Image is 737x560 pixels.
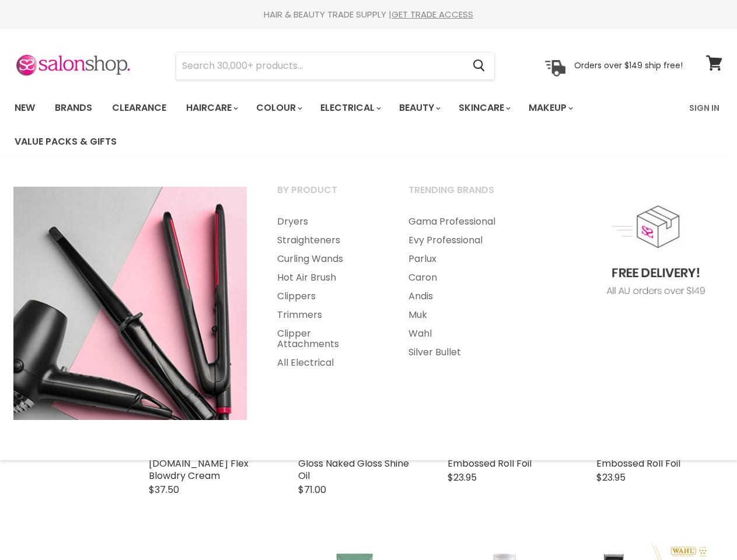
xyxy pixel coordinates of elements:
[394,250,523,268] a: Parlux
[263,250,392,268] a: Curling Wands
[448,471,477,484] span: $23.95
[394,343,523,362] a: Silver Bullet
[394,181,523,210] a: Trending Brands
[263,231,392,250] a: Straighteners
[149,483,179,496] span: $37.50
[520,96,580,120] a: Makeup
[263,324,392,353] a: Clipper Attachments
[176,52,495,80] form: Product
[263,287,392,306] a: Clippers
[46,96,101,120] a: Brands
[177,96,245,120] a: Haircare
[394,287,523,306] a: Andis
[392,8,473,20] a: GET TRADE ACCESS
[298,483,326,496] span: $71.00
[394,212,523,362] ul: Main menu
[394,324,523,343] a: Wahl
[682,96,726,120] a: Sign In
[263,306,392,324] a: Trimmers
[312,96,388,120] a: Electrical
[263,181,392,210] a: By Product
[263,212,392,231] a: Dryers
[450,96,518,120] a: Skincare
[6,129,125,154] a: Value Packs & Gifts
[394,268,523,287] a: Caron
[394,306,523,324] a: Muk
[6,91,682,159] ul: Main menu
[574,60,683,71] p: Orders over $149 ship free!
[263,268,392,287] a: Hot Air Brush
[263,353,392,372] a: All Electrical
[390,96,448,120] a: Beauty
[298,444,409,482] a: Redken Acidic Color Gloss Naked Gloss Shine Oil
[176,52,463,79] input: Search
[103,96,175,120] a: Clearance
[463,52,494,79] button: Search
[247,96,309,120] a: Colour
[394,212,523,231] a: Gama Professional
[596,471,626,484] span: $23.95
[394,231,523,250] a: Evy Professional
[149,444,249,482] a: L'Oréal Professionnel [DOMAIN_NAME] Flex Blowdry Cream
[6,96,44,120] a: New
[263,212,392,372] ul: Main menu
